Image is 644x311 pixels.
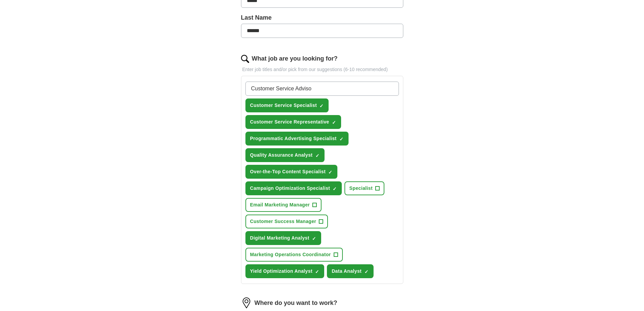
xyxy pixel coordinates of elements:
[250,168,326,175] span: Over-the-Top Content Specialist
[241,13,403,22] label: Last Name
[245,231,321,245] button: Digital Marketing Analyst✓
[344,181,384,195] button: Specialist
[250,152,313,159] span: Quality Assurance Analyst
[349,185,373,192] span: Specialist
[245,98,329,112] button: Customer Service Specialist✓
[250,218,316,225] span: Customer Success Manager
[250,201,310,208] span: Email Marketing Manager
[315,269,319,274] span: ✓
[245,215,328,228] button: Customer Success Manager
[250,102,317,109] span: Customer Service Specialist
[332,268,362,275] span: Data Analyst
[319,103,324,109] span: ✓
[250,268,313,275] span: Yield Optimization Analyst
[245,248,343,262] button: Marketing Operations Coordinator
[333,186,337,192] span: ✓
[312,236,316,241] span: ✓
[245,115,341,129] button: Customer Service Representative✓
[332,120,336,125] span: ✓
[245,165,338,179] button: Over-the-Top Content Specialist✓
[241,66,403,73] p: Enter job titles and/or pick from our suggestions (6-10 recommended)
[245,181,342,195] button: Campaign Optimization Specialist✓
[255,298,337,308] label: Where do you want to work?
[328,170,332,175] span: ✓
[250,135,337,142] span: Programmatic Advertising Specialist
[327,264,374,278] button: Data Analyst✓
[241,297,252,308] img: location.png
[245,132,349,146] button: Programmatic Advertising Specialist✓
[339,136,343,142] span: ✓
[250,185,330,192] span: Campaign Optimization Specialist
[245,264,325,278] button: Yield Optimization Analyst✓
[245,198,322,212] button: Email Marketing Manager
[250,235,310,242] span: Digital Marketing Analyst
[245,148,325,162] button: Quality Assurance Analyst✓
[364,269,368,274] span: ✓
[252,54,338,63] label: What job are you looking for?
[315,153,319,158] span: ✓
[250,118,329,126] span: Customer Service Representative
[250,251,331,258] span: Marketing Operations Coordinator
[241,55,249,63] img: search.png
[245,82,399,96] input: Type a job title and press enter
